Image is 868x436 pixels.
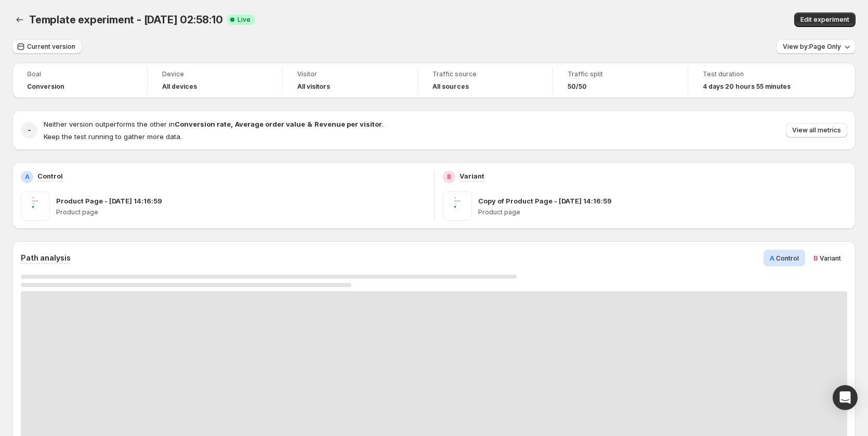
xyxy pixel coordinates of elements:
a: VisitorAll visitors [297,69,403,92]
div: Open Intercom Messenger [833,385,858,410]
button: Back [12,12,27,27]
strong: , [231,120,233,128]
span: A [770,254,774,262]
span: B [813,254,818,262]
h2: B [447,173,451,181]
p: Copy of Product Page - [DATE] 14:16:59 [478,196,612,206]
h2: A [25,173,30,181]
p: Control [37,171,63,181]
strong: & [307,120,312,128]
p: Product Page - [DATE] 14:16:59 [56,196,162,206]
span: 50/50 [568,83,587,91]
h3: Path analysis [21,253,71,263]
span: Keep the test running to gather more data. [44,132,182,141]
span: Visitor [297,70,403,78]
img: Copy of Product Page - Aug 13, 14:16:59 [443,192,472,221]
span: Live [238,16,251,24]
span: View all metrics [792,126,841,134]
span: Traffic split [568,70,673,78]
a: GoalConversion [27,69,133,92]
p: Product page [56,208,426,216]
a: Traffic split50/50 [568,69,673,92]
span: Device [162,70,268,78]
h4: All devices [162,83,197,91]
h2: - [28,125,31,135]
button: Edit experiment [794,12,856,27]
a: Test duration4 days 20 hours 55 minutes [703,69,809,92]
a: DeviceAll devices [162,69,268,92]
span: Current version [27,43,75,51]
span: Control [776,254,799,262]
span: View by: Page Only [783,43,841,51]
button: View all metrics [786,123,847,138]
p: Product page [478,208,848,216]
span: Traffic source [432,70,538,78]
span: Conversion [27,83,64,91]
a: Traffic sourceAll sources [432,69,538,92]
img: Product Page - Aug 13, 14:16:59 [21,192,50,221]
button: Current version [12,39,82,54]
h4: All visitors [297,83,330,91]
span: Test duration [703,70,809,78]
span: Edit experiment [800,16,849,24]
strong: Revenue per visitor [314,120,382,128]
h4: All sources [432,83,469,91]
strong: Conversion rate [175,120,231,128]
span: Goal [27,70,133,78]
p: Variant [459,171,484,181]
button: View by:Page Only [777,39,856,54]
span: Template experiment - [DATE] 02:58:10 [29,13,223,26]
span: Variant [820,254,841,262]
strong: Average order value [235,120,305,128]
span: Neither version outperforms the other in . [44,120,384,128]
span: 4 days 20 hours 55 minutes [703,83,791,91]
